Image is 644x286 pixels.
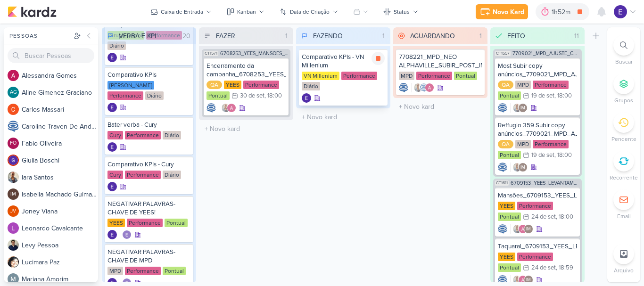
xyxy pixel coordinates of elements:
[552,7,573,17] div: 1h52m
[510,103,528,113] div: Colaboradores: Iara Santos, Isabella Machado Guimarães
[107,142,117,152] div: Criador(a): Eduardo Quaresma
[518,275,528,285] img: Alessandra Gomes
[107,71,190,79] div: Comparativo KPIs
[219,103,236,113] div: Colaboradores: Iara Santos, Alessandra Gomes
[22,139,98,148] div: F a b i o O l i v e i r a
[498,242,577,251] div: Taquaral_6709153_YEES_LEVANTAMENTO_DE_CRIATIVOS_ATIVOS
[206,103,216,113] div: Criador(a): Caroline Traven De Andrade
[10,192,16,197] p: IM
[107,248,190,265] div: NEGATIVAR PALAVRAS-CHAVE DE MPD
[526,278,531,283] p: IM
[8,48,94,63] input: Buscar Pessoas
[125,131,161,139] div: Performance
[399,53,482,70] div: 7708221_MPD_NEO ALPHAVILLE_SUBIR_POST_IMPULSIONAMENTO_META_ADS
[22,88,98,98] div: A l i n e G i m e n e z G r a c i a n o
[107,53,117,62] img: Eduardo Quaresma
[533,140,569,148] div: Performance
[107,219,125,227] div: YEES
[524,275,533,285] div: Isabella Machado Guimarães
[220,51,289,56] span: 6708253_YEES_MANSÕES_SUBIR_PEÇAS_CAMPANHA
[498,224,507,234] img: Caroline Traven De Andrade
[8,155,19,166] img: Giulia Boschi
[518,163,528,172] div: Isabella Machado Guimarães
[107,160,190,169] div: Comparativo KPIs - Cury
[206,81,222,89] div: QA
[498,212,521,221] div: Pontual
[614,266,634,275] p: Arquivo
[498,253,515,261] div: YEES
[517,253,553,261] div: Performance
[8,6,57,17] img: kardz.app
[204,51,218,56] span: CT1571
[498,275,507,285] img: Caroline Traven De Andrade
[22,240,98,250] div: L e v y P e s s o a
[22,257,98,267] div: L u c i m a r a P a z
[399,83,408,92] img: Caroline Traven De Andrade
[8,239,19,251] img: Levy Pessoa
[498,151,521,159] div: Pontual
[302,93,311,103] div: Criador(a): Eduardo Quaresma
[22,71,98,81] div: A l e s s a n d r a G o m e s
[512,224,522,234] img: Iara Santos
[107,103,117,112] img: Eduardo Quaresma
[264,93,282,99] div: , 18:00
[201,122,291,136] input: + Novo kard
[107,91,143,100] div: Performance
[531,93,554,99] div: 19 de set
[512,275,522,285] img: Iara Santos
[395,100,486,114] input: + Novo kard
[22,155,98,165] div: G i u l i a B o s c h i
[8,188,19,200] div: Isabella Machado Guimarães
[515,140,531,148] div: MPD
[498,263,521,272] div: Pontual
[8,32,72,40] div: Pessoas
[498,103,507,113] img: Caroline Traven De Andrade
[498,202,515,210] div: YEES
[518,224,528,234] img: Alessandra Gomes
[425,83,434,92] img: Alessandra Gomes
[495,180,509,186] span: CT1611
[419,83,429,92] img: Caroline Traven De Andrade
[615,57,633,66] p: Buscar
[243,81,279,89] div: Performance
[8,138,19,149] div: Fabio Oliveira
[221,103,231,113] img: Iara Santos
[454,72,477,80] div: Pontual
[531,265,556,271] div: 24 de set
[531,152,554,158] div: 19 de set
[498,121,577,138] div: Reffugio 359 Subir copy anúncios_7709021_MPD_AJUSTE_COPY_ANÚNCIO
[224,81,241,89] div: YEES
[512,163,522,172] img: Iara Santos
[526,227,531,232] p: IM
[302,82,320,90] div: Diário
[107,182,117,191] div: Criador(a): Eduardo Quaresma
[498,163,507,172] img: Caroline Traven De Andrade
[498,91,521,100] div: Pontual
[206,91,230,100] div: Pontual
[498,224,507,234] div: Criador(a): Caroline Traven De Andrade
[512,51,580,56] span: 7709021_MPD_AJUSTE_COPY_ANÚNCIO
[8,256,19,268] img: Lucimara Paz
[10,90,17,95] p: AG
[476,31,486,41] div: 1
[145,91,164,100] div: Diário
[107,142,117,152] img: Eduardo Quaresma
[614,96,633,105] p: Grupos
[413,83,423,92] img: Iara Santos
[372,52,385,65] div: Parar relógio
[411,83,434,92] div: Colaboradores: Iara Santos, Caroline Traven De Andrade, Alessandra Gomes
[125,171,161,179] div: Performance
[8,70,19,81] img: Alessandra Gomes
[240,93,264,99] div: 30 de set
[341,72,377,80] div: Performance
[498,140,513,148] div: QA
[227,103,236,113] img: Alessandra Gomes
[179,31,194,41] div: 20
[511,180,580,186] span: 6709153_YEES_LEVANTAMENTO_DE_CRIATIVOS_ATIVOS
[495,51,511,56] span: CT1557
[163,171,181,179] div: Diário
[302,53,385,70] div: Comparativo KPIs - VN Millenium
[554,152,572,158] div: , 18:00
[556,265,573,271] div: , 18:59
[298,110,388,124] input: + Novo kard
